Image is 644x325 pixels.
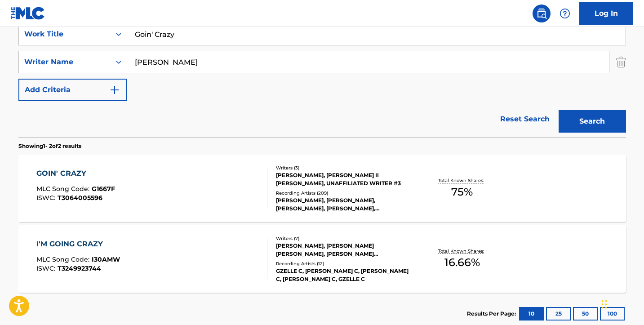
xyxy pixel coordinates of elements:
[276,171,412,187] div: [PERSON_NAME], [PERSON_NAME] II [PERSON_NAME], UNAFFILIATED WRITER #3
[496,109,554,129] a: Reset Search
[444,254,480,271] span: 16.66 %
[24,29,105,40] div: Work Title
[109,85,120,95] img: 9d2ae6d4665cec9f34b9.svg
[451,184,473,200] span: 75 %
[533,4,551,22] a: Public Search
[556,4,574,22] div: Help
[92,255,120,263] span: I30AMW
[18,155,626,222] a: GOIN' CRAZYMLC Song Code:G1667FISWC:T3064005596Writers (3)[PERSON_NAME], [PERSON_NAME] II [PERSON...
[560,8,570,19] img: help
[58,264,101,272] span: T3249923744
[36,185,92,193] span: MLC Song Code :
[602,291,607,318] div: Drag
[18,23,626,137] form: Search Form
[276,260,412,267] div: Recording Artists ( 12 )
[559,110,626,133] button: Search
[599,282,644,325] iframe: Chat Widget
[438,248,486,254] p: Total Known Shares:
[24,57,105,67] div: Writer Name
[519,307,544,321] button: 10
[616,51,626,73] img: Delete Criterion
[36,264,58,272] span: ISWC :
[276,165,412,171] div: Writers ( 3 )
[36,168,115,179] div: GOIN' CRAZY
[438,177,486,184] p: Total Known Shares:
[36,255,92,263] span: MLC Song Code :
[467,310,518,318] p: Results Per Page:
[36,194,58,202] span: ISWC :
[536,8,547,19] img: search
[276,190,412,196] div: Recording Artists ( 209 )
[276,267,412,283] div: GZELLE C, [PERSON_NAME] C, [PERSON_NAME] C, [PERSON_NAME] C, GZELLE C
[18,225,626,293] a: I'M GOING CRAZYMLC Song Code:I30AMWISWC:T3249923744Writers (7)[PERSON_NAME], [PERSON_NAME] [PERSO...
[18,142,81,150] p: Showing 1 - 2 of 2 results
[36,239,120,249] div: I'M GOING CRAZY
[11,7,45,20] img: MLC Logo
[573,307,598,321] button: 50
[276,196,412,213] div: [PERSON_NAME], [PERSON_NAME], [PERSON_NAME], [PERSON_NAME], [PERSON_NAME]
[546,307,571,321] button: 25
[18,79,127,101] button: Add Criteria
[92,185,115,193] span: G1667F
[276,235,412,242] div: Writers ( 7 )
[276,242,412,258] div: [PERSON_NAME], [PERSON_NAME] [PERSON_NAME], [PERSON_NAME] [PERSON_NAME] [PERSON_NAME], [PERSON_NA...
[58,194,102,202] span: T3064005596
[579,2,633,25] a: Log In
